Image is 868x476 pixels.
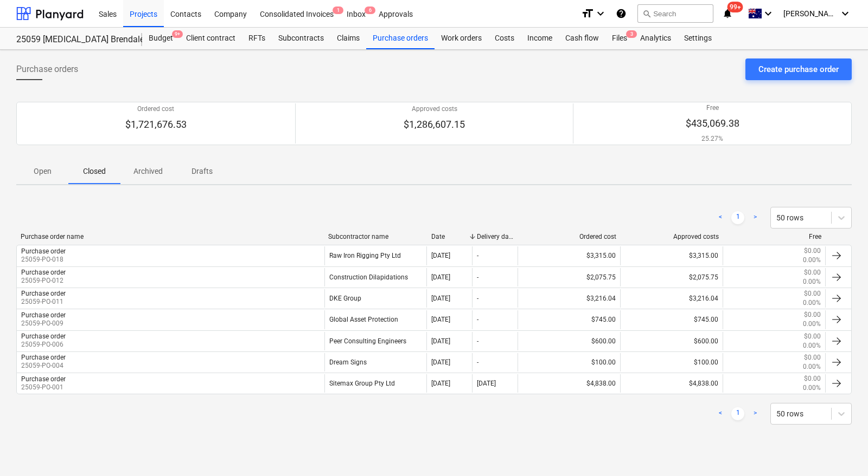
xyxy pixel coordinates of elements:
[686,117,739,130] p: $435,069.38
[804,268,821,277] p: $0.00
[324,289,427,308] div: DKE Group
[272,28,330,49] a: Subcontracts
[125,105,187,114] p: Ordered cost
[559,28,605,49] a: Cash flow
[328,233,422,240] div: Subcontractor name
[133,166,163,177] p: Archived
[324,310,427,329] div: Global Asset Protection
[477,316,478,323] div: -
[804,374,821,383] p: $0.00
[727,2,743,12] span: 99+
[366,28,435,49] a: Purchase orders
[803,277,821,286] p: 0.00%
[324,332,427,350] div: Peer Consulting Engineers
[521,28,559,49] div: Income
[435,28,488,49] a: Work orders
[518,310,620,329] div: $745.00
[21,269,66,276] div: Purchase order
[16,34,129,45] div: 25059 [MEDICAL_DATA] Brendale Re-roof and New Shed
[518,374,620,393] div: $4,838.00
[839,7,852,20] i: keyboard_arrow_down
[21,332,66,340] div: Purchase order
[324,246,427,265] div: Raw Iron Rigging Pty Ltd
[172,30,183,38] span: 9+
[804,289,821,298] p: $0.00
[605,28,634,49] a: Files3
[477,380,496,387] div: [DATE]
[518,353,620,371] div: $100.00
[125,118,187,131] p: $1,721,676.53
[686,134,739,144] p: 25.27%
[714,211,727,224] a: Previous page
[477,252,478,259] div: -
[21,361,66,370] p: 25059-PO-004
[620,332,723,350] div: $600.00
[522,233,616,240] div: Ordered cost
[594,7,607,20] i: keyboard_arrow_down
[431,252,450,259] div: [DATE]
[803,362,821,371] p: 0.00%
[324,268,427,286] div: Construction Dilapidations
[625,233,719,240] div: Approved costs
[21,375,66,383] div: Purchase order
[762,7,775,20] i: keyboard_arrow_down
[620,289,723,308] div: $3,216.04
[518,268,620,286] div: $2,075.75
[142,28,180,49] div: Budget
[477,295,478,302] div: -
[616,7,627,20] i: Knowledge base
[620,374,723,393] div: $4,838.00
[626,30,637,38] span: 3
[758,62,839,76] div: Create purchase order
[642,9,651,18] span: search
[242,28,272,49] a: RFTs
[477,273,478,281] div: -
[686,103,739,113] p: Free
[745,58,852,80] button: Create purchase order
[431,273,450,281] div: [DATE]
[21,297,66,307] p: 25059-PO-011
[180,28,242,49] a: Client contract
[488,28,521,49] a: Costs
[431,295,450,302] div: [DATE]
[324,374,427,393] div: Sitemax Group Pty Ltd
[404,105,465,114] p: Approved costs
[804,246,821,256] p: $0.00
[518,332,620,350] div: $600.00
[803,383,821,393] p: 0.00%
[804,332,821,341] p: $0.00
[21,233,320,240] div: Purchase order name
[431,337,450,345] div: [DATE]
[749,407,762,420] a: Next page
[404,118,465,131] p: $1,286,607.15
[814,424,868,476] iframe: Chat Widget
[803,319,821,329] p: 0.00%
[637,4,713,23] button: Search
[634,28,678,49] a: Analytics
[804,353,821,362] p: $0.00
[803,341,821,350] p: 0.00%
[431,233,468,240] div: Date
[605,28,634,49] div: Files
[581,7,594,20] i: format_size
[324,353,427,371] div: Dream Signs
[678,28,718,49] div: Settings
[620,246,723,265] div: $3,315.00
[803,298,821,308] p: 0.00%
[620,310,723,329] div: $745.00
[330,28,366,49] div: Claims
[21,319,66,328] p: 25059-PO-009
[518,246,620,265] div: $3,315.00
[714,407,727,420] a: Previous page
[21,383,66,392] p: 25059-PO-001
[431,316,450,323] div: [DATE]
[477,358,478,366] div: -
[477,337,478,345] div: -
[731,407,744,420] a: Page 1 is your current page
